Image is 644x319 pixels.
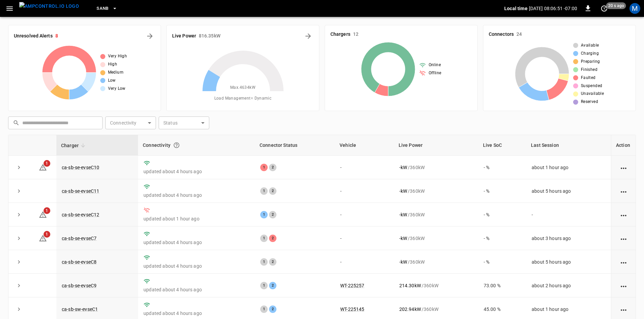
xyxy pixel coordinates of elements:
a: ca-sb-se-evseC11 [62,188,99,194]
div: / 360 kW [399,306,473,313]
a: ca-sb-se-evseC12 [62,212,99,217]
span: 1 [44,160,50,167]
span: 1 [44,207,50,214]
span: Very High [108,53,127,60]
span: Suspended [581,83,602,89]
h6: Chargers [330,31,350,38]
p: 214.30 kW [399,282,421,289]
button: expand row [14,257,24,267]
div: 2 [269,164,276,171]
button: expand row [14,281,24,291]
span: 20 s ago [606,2,626,9]
span: Load Management = Dynamic [214,95,272,102]
a: ca-sb-se-evseC9 [62,283,97,288]
div: 2 [269,305,276,313]
div: / 360 kW [399,164,473,171]
a: ca-sb-se-evseC10 [62,165,99,170]
a: WT-225257 [340,283,364,288]
div: action cell options [619,164,628,171]
td: - [335,250,394,274]
td: - % [478,156,526,179]
div: profile-icon [629,3,640,14]
div: action cell options [619,235,628,242]
div: Connectivity [143,139,250,151]
p: updated about 4 hours ago [143,310,249,317]
span: Max. 4634 kW [230,84,256,91]
div: 1 [260,235,268,242]
div: 2 [269,187,276,195]
button: All Alerts [144,31,155,42]
button: SanB [94,2,120,15]
td: about 5 hours ago [526,250,611,274]
span: SanB [97,5,109,12]
img: ampcontrol.io logo [19,2,79,10]
p: - kW [399,188,407,194]
span: Reserved [581,99,598,105]
div: action cell options [619,306,628,313]
div: action cell options [619,211,628,218]
div: 1 [260,164,268,171]
td: about 5 hours ago [526,179,611,203]
p: 202.94 kW [399,306,421,313]
td: - % [478,203,526,227]
td: - % [478,227,526,250]
a: 1 [39,235,47,241]
span: Unavailable [581,90,604,97]
span: Charger [61,141,87,150]
td: - % [478,250,526,274]
td: 73.00 % [478,274,526,297]
div: action cell options [619,282,628,289]
div: 1 [260,187,268,195]
h6: Unresolved Alerts [14,32,53,40]
h6: 24 [516,31,522,38]
a: ca-sb-se-evseC8 [62,259,97,265]
div: 2 [269,258,276,266]
span: Preparing [581,58,600,65]
p: updated about 4 hours ago [143,239,249,246]
p: - kW [399,211,407,218]
p: updated about 4 hours ago [143,286,249,293]
td: - % [478,179,526,203]
p: Local time [504,5,528,12]
div: action cell options [619,259,628,265]
div: / 360 kW [399,259,473,265]
div: / 360 kW [399,282,473,289]
td: about 1 hour ago [526,156,611,179]
button: expand row [14,210,24,220]
th: Live SoC [478,135,526,156]
span: Medium [108,69,124,76]
h6: 8 [55,32,58,40]
p: updated about 1 hour ago [143,215,249,222]
button: expand row [14,233,24,243]
p: - kW [399,259,407,265]
p: [DATE] 08:06:51 -07:00 [529,5,577,12]
div: / 360 kW [399,188,473,194]
span: Faulted [581,75,596,81]
div: 1 [260,258,268,266]
a: 1 [39,164,47,169]
h6: 12 [353,31,358,38]
p: updated about 4 hours ago [143,168,249,175]
td: - [335,203,394,227]
td: - [335,179,394,203]
span: 1 [44,231,50,238]
button: expand row [14,304,24,314]
h6: 816.35 kW [199,32,220,40]
a: ca-sb-se-evseC7 [62,236,97,241]
p: - kW [399,164,407,171]
div: 1 [260,211,268,218]
div: / 360 kW [399,235,473,242]
button: expand row [14,186,24,196]
span: Available [581,42,599,49]
div: 2 [269,211,276,218]
th: Vehicle [335,135,394,156]
p: updated about 4 hours ago [143,192,249,198]
span: High [108,61,117,68]
td: about 3 hours ago [526,227,611,250]
td: - [335,156,394,179]
span: Very Low [108,85,126,92]
td: - [335,227,394,250]
div: action cell options [619,188,628,194]
div: 1 [260,305,268,313]
button: set refresh interval [599,3,610,14]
